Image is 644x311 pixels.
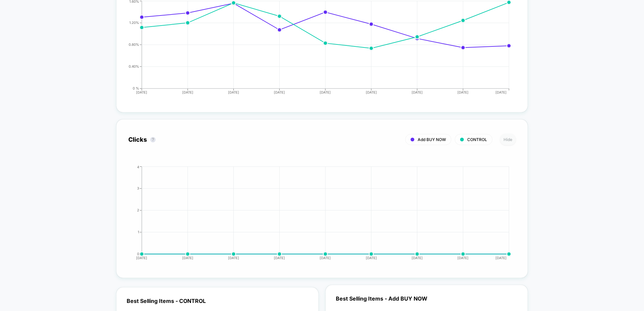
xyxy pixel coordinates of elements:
tspan: [DATE] [458,256,469,260]
tspan: 0 % [133,86,139,90]
tspan: [DATE] [366,256,377,260]
tspan: 0.40% [129,64,139,68]
tspan: [DATE] [136,90,147,94]
tspan: 4 [137,165,139,169]
tspan: [DATE] [412,90,423,94]
tspan: [DATE] [366,90,377,94]
tspan: [DATE] [320,256,331,260]
button: Hide [500,134,516,145]
tspan: [DATE] [182,256,193,260]
tspan: [DATE] [136,256,147,260]
tspan: [DATE] [228,256,239,260]
tspan: [DATE] [182,90,193,94]
span: Add BUY NOW [418,137,446,142]
tspan: 2 [137,208,139,212]
tspan: [DATE] [274,90,285,94]
tspan: [DATE] [412,256,423,260]
tspan: 0.80% [129,42,139,46]
tspan: [DATE] [458,90,469,94]
tspan: [DATE] [274,256,285,260]
tspan: 0 [137,252,139,256]
tspan: [DATE] [228,90,239,94]
tspan: 1.20% [129,21,139,25]
tspan: [DATE] [320,90,331,94]
tspan: [DATE] [496,256,507,260]
div: CLICKS [122,165,509,266]
button: ? [150,137,156,142]
tspan: 1 [138,230,139,234]
span: CONTROL [467,137,487,142]
tspan: 3 [137,186,139,190]
tspan: [DATE] [496,90,507,94]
